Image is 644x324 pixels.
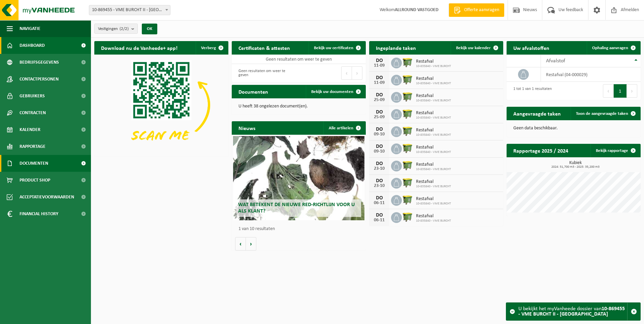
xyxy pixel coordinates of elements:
div: 06-11 [373,218,386,223]
span: Gebruikers [20,88,45,104]
a: Toon de aangevraagde taken [571,107,640,120]
span: Restafval [416,196,451,202]
span: 10-835840 - VME BURCHT [416,167,451,171]
span: Verberg [201,46,216,50]
span: 10-835840 - VME BURCHT [416,64,451,68]
span: Offerte aanvragen [462,7,501,13]
div: 23-10 [373,166,386,171]
span: 10-835840 - VME BURCHT [416,82,451,86]
td: restafval (04-000029) [541,67,641,82]
button: Previous [603,84,614,98]
span: Documenten [20,155,48,172]
p: U heeft 38 ongelezen document(en). [238,104,359,109]
span: Acceptatievoorwaarden [20,189,74,205]
span: Ophaling aanvragen [592,46,628,50]
img: WB-1100-HPE-GN-50 [402,125,413,137]
img: WB-1100-HPE-GN-50 [402,211,413,223]
a: Bekijk uw certificaten [309,41,365,55]
span: Contracten [20,104,46,121]
span: Navigatie [20,20,40,37]
img: WB-1100-HPE-GN-50 [402,108,413,120]
button: 1 [614,84,627,98]
strong: ALLROUND VASTGOED [395,7,439,12]
div: DO [373,92,386,98]
div: DO [373,195,386,201]
img: WB-1100-HPE-GN-50 [402,57,413,68]
button: Vorige [235,237,246,251]
span: Restafval [416,214,451,219]
span: Toon de aangevraagde taken [576,111,628,116]
a: Wat betekent de nieuwe RED-richtlijn voor u als klant? [233,136,364,220]
button: Vestigingen(2/2) [94,24,138,34]
span: Kalender [20,121,40,138]
div: DO [373,75,386,80]
span: 10-835840 - VME BURCHT [416,150,451,154]
img: WB-1100-HPE-GN-50 [402,74,413,85]
span: 10-835840 - VME BURCHT [416,116,451,120]
a: Alle artikelen [323,121,365,135]
a: Offerte aanvragen [449,3,504,17]
span: Product Shop [20,172,50,189]
span: 10-869455 - VME BURCHT II - AALST [89,5,170,15]
h2: Uw afvalstoffen [507,41,556,54]
div: U bekijkt het myVanheede dossier van [518,303,627,320]
span: Restafval [416,179,451,185]
span: 10-835840 - VME BURCHT [416,202,451,206]
img: WB-1100-HPE-GN-50 [402,177,413,188]
h2: Aangevraagde taken [507,107,568,120]
span: Restafval [416,59,451,64]
span: Restafval [416,162,451,167]
span: 10-835840 - VME BURCHT [416,219,451,223]
span: Restafval [416,128,451,133]
span: Bedrijfsgegevens [20,54,59,71]
span: Contactpersonen [20,71,59,88]
span: Afvalstof [546,58,565,64]
span: Restafval [416,145,451,150]
h2: Documenten [232,85,275,98]
div: 25-09 [373,98,386,102]
span: Restafval [416,93,451,99]
div: DO [373,109,386,115]
a: Bekijk uw documenten [306,85,365,98]
div: 09-10 [373,149,386,154]
button: Next [352,66,362,80]
img: Download de VHEPlus App [94,55,228,155]
div: 09-10 [373,132,386,137]
a: Bekijk uw kalender [451,41,503,55]
div: DO [373,213,386,218]
div: DO [373,127,386,132]
div: 23-10 [373,184,386,188]
img: WB-1100-HPE-GN-50 [402,142,413,154]
span: Bekijk uw kalender [456,46,491,50]
button: Verberg [196,41,228,55]
div: 11-09 [373,63,386,68]
div: DO [373,178,386,184]
button: Next [627,84,637,98]
td: Geen resultaten om weer te geven [232,55,366,64]
button: Volgende [246,237,256,251]
img: WB-1100-HPE-GN-50 [402,194,413,205]
h2: Rapportage 2025 / 2024 [507,144,575,157]
div: 25-09 [373,115,386,120]
span: Bekijk uw documenten [311,90,353,94]
span: Restafval [416,110,451,116]
div: 1 tot 1 van 1 resultaten [510,84,552,98]
h3: Kubiek [510,161,641,169]
img: WB-1100-HPE-GN-50 [402,91,413,102]
span: 10-835840 - VME BURCHT [416,133,451,137]
button: Previous [341,66,352,80]
h2: Certificaten & attesten [232,41,297,54]
a: Bekijk rapportage [590,144,640,157]
span: Restafval [416,76,451,82]
img: WB-1100-HPE-GN-50 [402,160,413,171]
button: OK [142,24,157,34]
h2: Ingeplande taken [369,41,423,54]
span: Wat betekent de nieuwe RED-richtlijn voor u als klant? [238,202,355,214]
div: DO [373,144,386,149]
span: Dashboard [20,37,45,54]
p: Geen data beschikbaar. [513,126,634,131]
span: Vestigingen [98,24,129,34]
span: 10-835840 - VME BURCHT [416,99,451,103]
a: Ophaling aanvragen [587,41,640,55]
div: 11-09 [373,80,386,85]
